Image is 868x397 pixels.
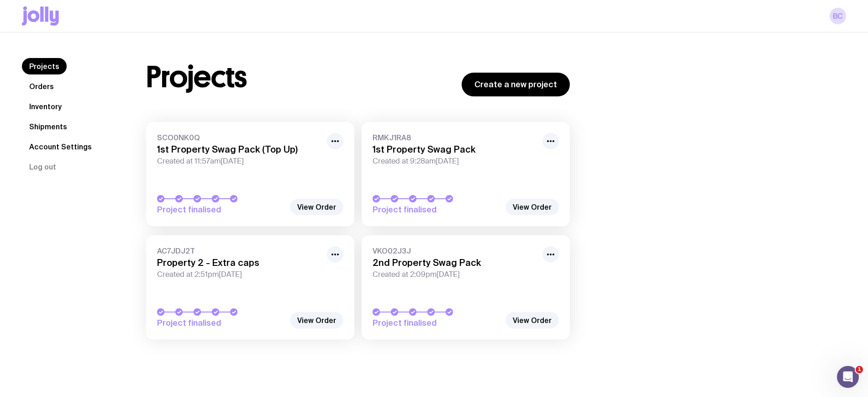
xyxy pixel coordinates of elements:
[505,312,559,328] a: View Order
[157,144,321,155] h3: 1st Property Swag Pack (Top Up)
[157,133,321,142] span: SCO0NK0Q
[505,199,559,215] a: View Order
[830,8,846,24] a: BC
[146,235,354,339] a: AC7JDJ2TProperty 2 - Extra capsCreated at 2:51pm[DATE]Project finalised
[373,270,537,279] span: Created at 2:09pm[DATE]
[373,318,500,328] span: Project finalised
[22,159,63,175] button: Log out
[373,204,500,215] span: Project finalised
[157,246,321,255] span: AC7JDJ2T
[290,312,343,328] a: View Order
[373,257,537,268] h3: 2nd Property Swag Pack
[22,58,67,74] a: Projects
[373,144,537,155] h3: 1st Property Swag Pack
[856,366,863,373] span: 1
[462,73,570,96] a: Create a new project
[146,63,247,92] h1: Projects
[22,138,99,155] a: Account Settings
[373,133,537,142] span: RMKJ1RA8
[157,318,285,328] span: Project finalised
[290,199,343,215] a: View Order
[146,122,354,226] a: SCO0NK0Q1st Property Swag Pack (Top Up)Created at 11:57am[DATE]Project finalised
[373,157,537,166] span: Created at 9:28am[DATE]
[157,204,285,215] span: Project finalised
[362,122,570,226] a: RMKJ1RA81st Property Swag PackCreated at 9:28am[DATE]Project finalised
[157,257,321,268] h3: Property 2 - Extra caps
[157,270,321,279] span: Created at 2:51pm[DATE]
[157,157,321,166] span: Created at 11:57am[DATE]
[22,118,74,135] a: Shipments
[22,78,61,95] a: Orders
[22,98,69,115] a: Inventory
[362,235,570,339] a: VKO02J3J2nd Property Swag PackCreated at 2:09pm[DATE]Project finalised
[837,366,859,388] iframe: Intercom live chat
[373,246,537,255] span: VKO02J3J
